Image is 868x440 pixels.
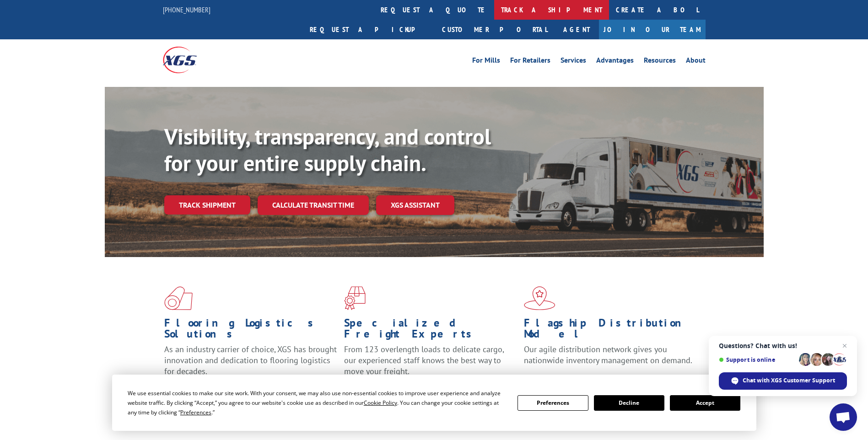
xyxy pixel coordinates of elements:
[128,388,507,417] div: We use essential cookies to make our site work. With your consent, we may also use non-essential ...
[524,344,692,365] span: Our agile distribution network gives you nationwide inventory management on demand.
[344,286,366,310] img: xgs-icon-focused-on-flooring-red
[435,20,554,39] a: Customer Portal
[554,20,599,39] a: Agent
[472,57,500,67] a: For Mills
[830,403,857,431] a: Open chat
[164,317,337,344] h1: Flooring Logistics Solutions
[719,356,796,363] span: Support is online
[180,408,211,416] span: Preferences
[163,5,210,14] a: [PHONE_NUMBER]
[719,342,847,349] span: Questions? Chat with us!
[594,395,664,411] button: Decline
[376,195,454,215] a: XGS ASSISTANT
[524,317,697,344] h1: Flagship Distribution Model
[719,372,847,390] span: Chat with XGS Customer Support
[164,122,491,177] b: Visibility, transparency, and control for your entire supply chain.
[258,195,369,215] a: Calculate transit time
[510,57,550,67] a: For Retailers
[364,399,397,407] span: Cookie Policy
[303,20,435,39] a: Request a pickup
[344,317,517,344] h1: Specialized Freight Experts
[164,286,193,310] img: xgs-icon-total-supply-chain-intelligence-red
[524,374,638,385] a: Learn More >
[599,20,706,39] a: Join Our Team
[670,395,740,411] button: Accept
[164,344,337,376] span: As an industry carrier of choice, XGS has brought innovation and dedication to flooring logistics...
[524,286,555,310] img: xgs-icon-flagship-distribution-model-red
[743,376,835,385] span: Chat with XGS Customer Support
[112,375,756,431] div: Cookie Consent Prompt
[596,57,634,67] a: Advantages
[686,57,706,67] a: About
[561,57,586,67] a: Services
[164,195,250,215] a: Track shipment
[344,344,517,385] p: From 123 overlength loads to delicate cargo, our experienced staff knows the best way to move you...
[518,395,588,411] button: Preferences
[644,57,676,67] a: Resources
